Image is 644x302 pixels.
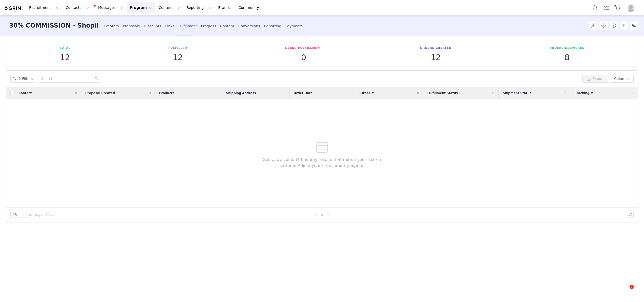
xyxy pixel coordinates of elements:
[156,2,183,13] button: Content
[63,2,92,13] button: Contacts
[59,46,70,50] p: Total
[29,212,55,217] span: per page | 0 total
[319,212,325,218] a: 0
[360,91,374,95] span: Order #
[427,91,458,95] span: Fulfillment Status
[168,53,187,62] p: 12
[549,46,585,50] p: Orders Delivered
[255,157,389,169] span: Sorry, we couldn't find any results that match your search criteria. Adjust your filters and try ...
[38,75,101,83] input: Search...
[236,2,264,13] a: Community
[127,2,155,13] button: Program
[420,53,452,62] p: 12
[630,285,634,289] span: 7
[420,46,452,50] p: Orders Created
[264,19,281,33] div: Reporting
[215,2,235,13] a: Brands
[104,19,119,33] div: Creators
[10,75,36,83] button: 2 Filters
[95,77,98,80] i: icon: search
[9,15,98,36] h3: 30% COMMISSION - Shopify
[610,75,634,83] button: Columns
[159,91,174,95] span: Products
[285,46,322,50] p: Needs Fulfillment
[313,212,319,218] li: Previous Page
[294,91,313,95] span: Order Date
[18,91,32,95] span: Contact
[601,2,612,13] a: Tasks
[4,6,22,11] img: grin logo
[285,53,322,62] p: 0
[612,2,624,13] button: Notifications
[85,91,115,95] span: Proposal Created
[165,19,174,33] div: Links
[327,213,330,216] i: icon: right
[201,19,216,33] div: Progress
[624,4,640,12] button: Profile
[627,4,635,12] img: placeholder-profile.jpg
[144,19,161,33] div: Discounts
[226,91,256,95] span: Shipping Address
[590,2,601,13] button: Search
[178,19,197,33] div: Fulfillment
[238,19,260,33] div: Conversions
[22,213,25,217] i: icon: down
[26,2,63,13] button: Recruitment
[59,53,70,62] p: 12
[582,75,608,83] button: Export
[503,91,531,95] span: Shipment Status
[123,19,140,33] div: Proposals
[549,53,585,62] p: 8
[315,213,318,216] i: icon: left
[12,212,17,218] div: 25
[325,212,331,218] li: Next Page
[183,2,215,13] button: Reporting
[220,19,234,33] div: Content
[319,212,325,218] li: 0
[285,19,303,33] div: Payments
[619,285,631,297] iframe: Intercom live chat
[92,2,126,13] button: Messages
[168,46,187,50] p: Fulfilled
[575,91,593,95] span: Tracking #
